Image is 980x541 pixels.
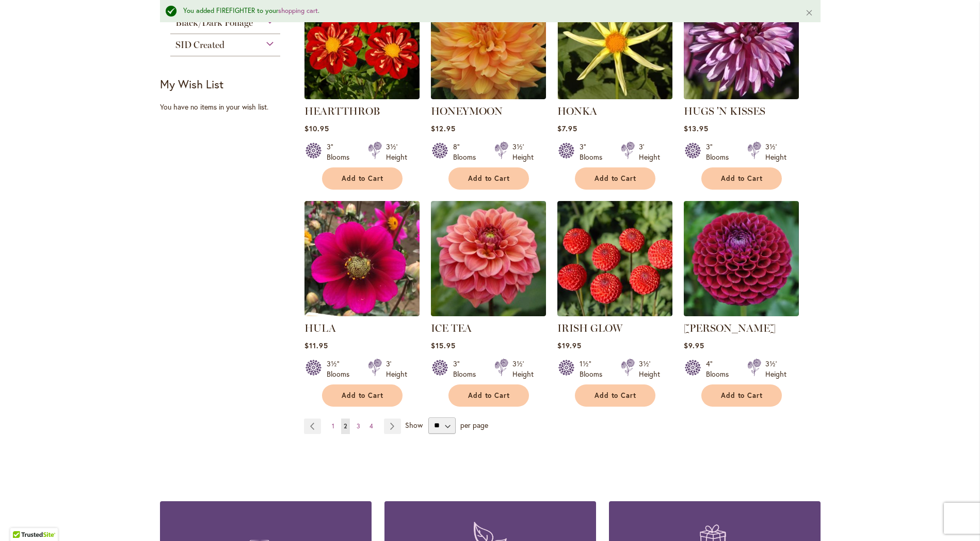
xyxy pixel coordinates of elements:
a: Ivanetti [684,308,799,318]
span: Black/Dark Foliage [175,17,253,28]
div: 3½" Blooms [327,359,356,379]
button: Add to Cart [448,167,529,190]
span: 1 [332,422,334,430]
img: ICE TEA [431,201,546,316]
a: ICE TEA [431,322,472,334]
div: 3½' Height [512,142,534,162]
a: HUGS 'N KISSES [684,105,765,117]
a: HEARTTHROB [304,91,420,101]
span: SID Created [175,39,224,51]
a: HONKA [557,91,672,101]
span: Add to Cart [468,174,510,183]
a: [PERSON_NAME] [684,322,776,334]
span: $10.95 [304,123,329,133]
button: Add to Cart [575,384,655,407]
a: ICE TEA [431,308,546,318]
span: Add to Cart [721,391,763,400]
span: Add to Cart [342,174,384,183]
div: 3" Blooms [706,142,735,162]
div: 3' Height [386,359,407,379]
a: IRISH GLOW [557,322,622,334]
a: HONEYMOON [431,105,503,117]
button: Add to Cart [322,167,403,190]
a: HONKA [557,105,597,117]
span: Show [405,420,423,429]
div: 3½' Height [765,142,786,162]
a: Honeymoon [431,91,546,101]
img: IRISH GLOW [557,201,672,316]
span: $7.95 [557,123,577,133]
span: per page [460,420,488,429]
span: $9.95 [684,341,704,350]
button: Add to Cart [701,384,782,407]
button: Add to Cart [448,384,529,407]
a: 3 [354,419,363,434]
div: 3½' Height [765,359,786,379]
div: 8" Blooms [453,142,482,162]
div: 3½' Height [639,359,660,379]
span: Add to Cart [342,391,384,400]
span: 3 [357,422,360,430]
button: Add to Cart [575,167,655,190]
button: Add to Cart [701,167,782,190]
button: Add to Cart [322,384,403,407]
div: 3½' Height [386,142,407,162]
div: 3" Blooms [327,142,356,162]
span: Add to Cart [468,391,510,400]
iframe: Launch Accessibility Center [8,504,37,533]
a: 1 [329,419,337,434]
a: shopping cart [278,6,318,15]
div: 3½' Height [512,359,534,379]
a: HULA [304,308,420,318]
div: 3' Height [639,142,660,162]
div: 3" Blooms [453,359,482,379]
a: HUGS 'N KISSES [684,91,799,101]
span: $12.95 [431,123,456,133]
div: 3" Blooms [580,142,608,162]
a: HEARTTHROB [304,105,380,117]
span: $19.95 [557,341,582,350]
span: 4 [369,422,373,430]
div: You added FIREFIGHTER to your . [183,6,790,16]
div: You have no items in your wish list. [160,102,298,112]
span: $11.95 [304,341,328,350]
span: Add to Cart [721,174,763,183]
a: 4 [367,419,376,434]
div: 4" Blooms [706,359,735,379]
a: HULA [304,322,336,334]
span: Add to Cart [595,391,637,400]
span: 2 [344,422,347,430]
img: Ivanetti [684,201,799,316]
strong: My Wish List [160,76,223,91]
div: 1½" Blooms [580,359,608,379]
span: $15.95 [431,341,456,350]
span: $13.95 [684,123,709,133]
span: Add to Cart [595,174,637,183]
img: HULA [304,201,420,316]
a: IRISH GLOW [557,308,672,318]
